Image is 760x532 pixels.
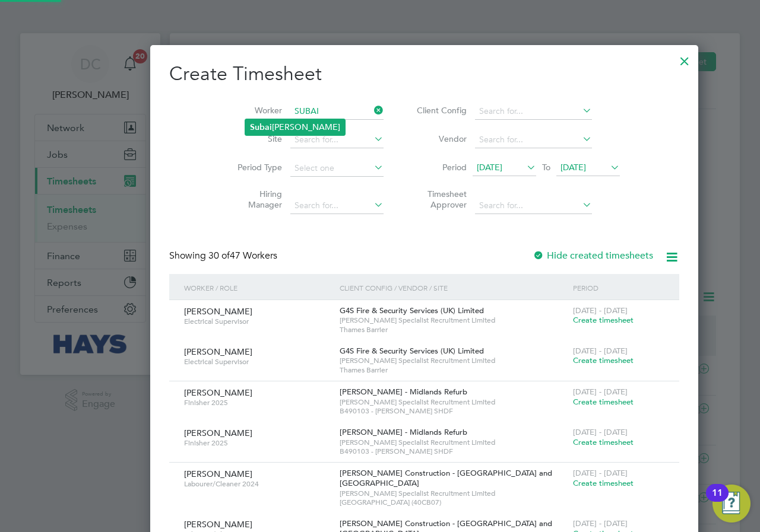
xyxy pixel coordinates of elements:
[250,122,272,132] b: Subai
[340,316,567,325] span: [PERSON_NAME] Specialist Recruitment Limited
[573,427,628,437] span: [DATE] - [DATE]
[570,274,667,301] div: Period
[533,250,653,262] label: Hide created timesheets
[169,62,679,87] h2: Create Timesheet
[229,189,282,210] label: Hiring Manager
[340,365,567,375] span: Thames Barrier
[475,132,592,148] input: Search for...
[184,346,252,357] span: [PERSON_NAME]
[184,469,252,479] span: [PERSON_NAME]
[340,438,567,447] span: [PERSON_NAME] Specialist Recruitment Limited
[229,133,282,144] label: Site
[184,398,331,407] span: Finisher 2025
[413,189,467,210] label: Timesheet Approver
[340,356,567,365] span: [PERSON_NAME] Specialist Recruitment Limited
[573,518,628,528] span: [DATE] - [DATE]
[340,427,467,437] span: [PERSON_NAME] - Midlands Refurb
[560,162,586,173] span: [DATE]
[573,468,628,478] span: [DATE] - [DATE]
[208,250,230,262] span: 30 of
[340,397,567,407] span: [PERSON_NAME] Specialist Recruitment Limited
[413,162,467,173] label: Period
[475,197,592,214] input: Search for...
[573,478,634,488] span: Create timesheet
[184,357,331,367] span: Electrical Supervisor
[573,315,634,325] span: Create timesheet
[184,306,252,317] span: [PERSON_NAME]
[477,162,502,173] span: [DATE]
[340,468,552,488] span: [PERSON_NAME] Construction - [GEOGRAPHIC_DATA] and [GEOGRAPHIC_DATA]
[290,197,384,214] input: Search for...
[290,160,384,177] input: Select one
[184,317,331,326] span: Electrical Supervisor
[539,160,554,175] span: To
[337,274,570,301] div: Client Config / Vendor / Site
[184,387,252,398] span: [PERSON_NAME]
[340,346,484,356] span: G4S Fire & Security Services (UK) Limited
[181,274,337,301] div: Worker / Role
[573,305,628,316] span: [DATE] - [DATE]
[413,105,467,116] label: Client Config
[169,250,280,262] div: Showing
[573,397,634,407] span: Create timesheet
[340,305,484,316] span: G4S Fire & Security Services (UK) Limited
[229,162,282,173] label: Period Type
[475,103,592,120] input: Search for...
[229,105,282,116] label: Worker
[340,498,567,507] span: [GEOGRAPHIC_DATA] (40CB07)
[290,132,384,148] input: Search for...
[573,346,628,356] span: [DATE] - [DATE]
[340,387,467,397] span: [PERSON_NAME] - Midlands Refurb
[573,355,634,365] span: Create timesheet
[573,437,634,447] span: Create timesheet
[573,387,628,397] span: [DATE] - [DATE]
[184,428,252,438] span: [PERSON_NAME]
[712,485,750,523] button: Open Resource Center, 11 new notifications
[340,325,567,335] span: Thames Barrier
[712,493,723,508] div: 11
[208,250,277,262] span: 47 Workers
[340,447,567,456] span: B490103 - [PERSON_NAME] SHDF
[290,103,384,120] input: Search for...
[340,489,567,498] span: [PERSON_NAME] Specialist Recruitment Limited
[245,119,345,135] li: [PERSON_NAME]
[340,406,567,416] span: B490103 - [PERSON_NAME] SHDF
[184,519,252,530] span: [PERSON_NAME]
[184,479,331,489] span: Labourer/Cleaner 2024
[184,438,331,448] span: Finisher 2025
[413,133,467,144] label: Vendor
